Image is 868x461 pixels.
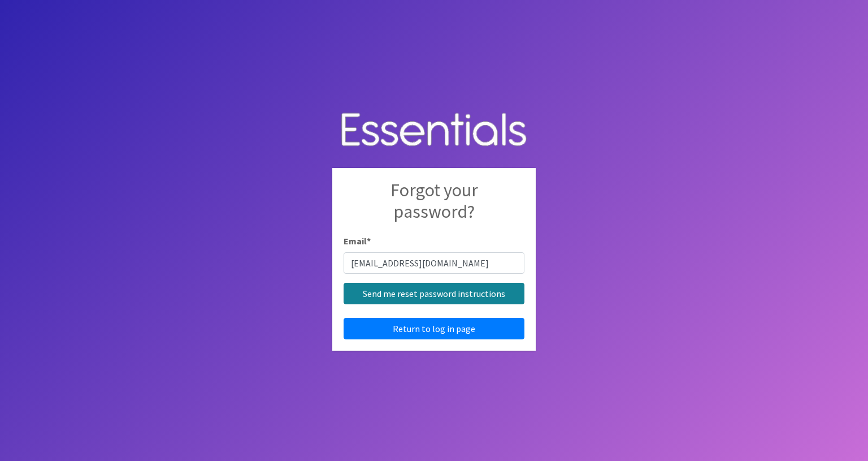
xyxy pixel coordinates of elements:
[344,234,371,248] label: Email
[344,283,524,304] input: Send me reset password instructions
[367,235,371,247] abbr: required
[344,318,524,339] a: Return to log in page
[332,101,536,160] img: Human Essentials
[344,179,524,234] h2: Forgot your password?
